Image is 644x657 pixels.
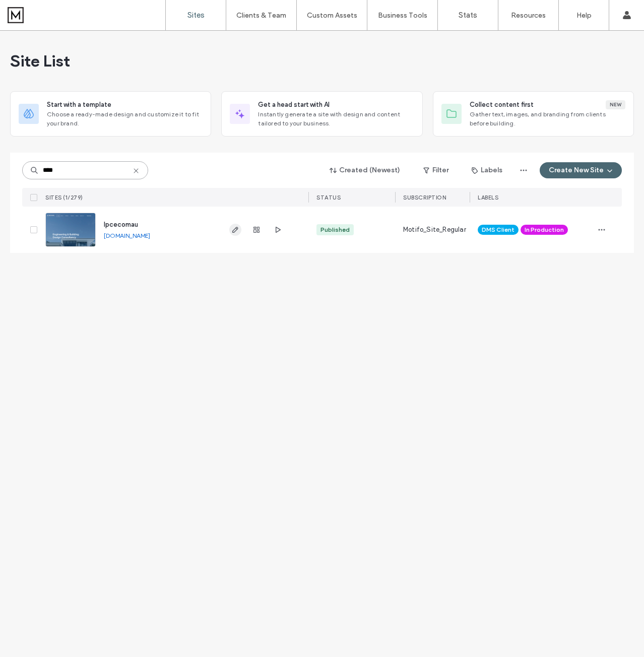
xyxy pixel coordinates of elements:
[433,91,634,137] div: Collect content firstNewGather text, images, and branding from clients before building.
[47,100,111,110] span: Start with a template
[606,100,625,109] div: New
[316,194,341,201] span: STATUS
[511,11,546,20] label: Resources
[236,11,286,20] label: Clients & Team
[10,91,211,137] div: Start with a templateChoose a ready-made design and customize it to fit your brand.
[47,110,203,128] span: Choose a ready-made design and customize it to fit your brand.
[307,11,357,20] label: Custom Assets
[321,162,409,178] button: Created (Newest)
[459,11,477,20] label: Stats
[463,162,511,178] button: Labels
[540,162,622,178] button: Create New Site
[258,110,414,128] span: Instantly generate a site with design and content tailored to your business.
[23,7,43,16] span: Help
[413,162,459,178] button: Filter
[320,225,350,234] div: Published
[10,51,70,71] span: Site List
[470,100,534,110] span: Collect content first
[403,194,446,201] span: SUBSCRIPTION
[104,221,138,228] a: lpcecomau
[221,91,422,137] div: Get a head start with AIInstantly generate a site with design and content tailored to your business.
[470,110,625,128] span: Gather text, images, and branding from clients before building.
[104,232,150,239] a: [DOMAIN_NAME]
[576,11,592,20] label: Help
[258,100,330,110] span: Get a head start with AI
[525,225,564,234] span: In Production
[45,194,83,201] span: SITES (1/279)
[187,11,205,20] label: Sites
[478,194,498,201] span: LABELS
[403,225,466,235] span: Motifo_Site_Regular
[378,11,427,20] label: Business Tools
[482,225,514,234] span: DMS Client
